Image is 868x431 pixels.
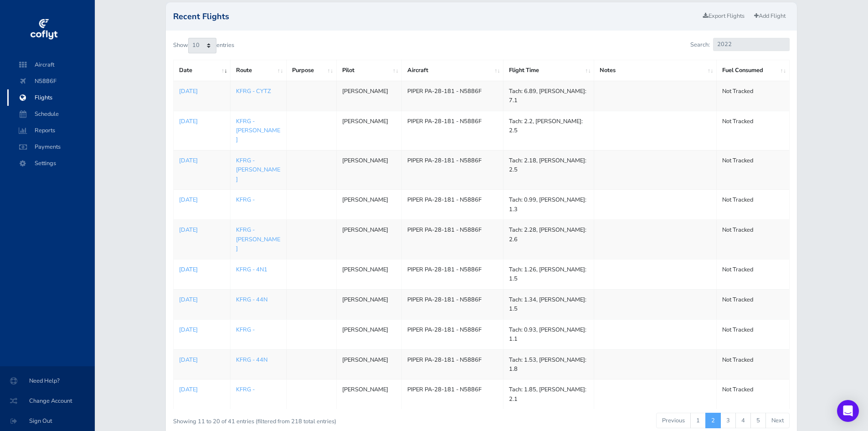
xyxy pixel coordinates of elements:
[236,226,280,253] a: KFRG - [PERSON_NAME]
[765,413,790,428] a: Next
[503,259,594,289] td: Tach: 1.26, [PERSON_NAME]: 1.5
[713,38,790,51] input: Search:
[179,385,225,394] a: [DATE]
[716,60,789,81] th: Fuel Consumed: activate to sort column ascending
[402,190,503,220] td: PIPER PA-28-181 - N5886F
[402,349,503,379] td: PIPER PA-28-181 - N5886F
[174,60,231,81] th: Date: activate to sort column ascending
[402,60,503,81] th: Aircraft: activate to sort column ascending
[402,111,503,150] td: PIPER PA-28-181 - N5886F
[716,379,789,409] td: Not Tracked
[336,150,401,189] td: [PERSON_NAME]
[503,220,594,259] td: Tach: 2.28, [PERSON_NAME]: 2.6
[750,10,790,23] a: Add Flight
[16,155,86,171] span: Settings
[336,190,401,220] td: [PERSON_NAME]
[402,379,503,409] td: PIPER PA-28-181 - N5886F
[402,319,503,349] td: PIPER PA-28-181 - N5886F
[720,413,736,428] a: 3
[336,259,401,289] td: [PERSON_NAME]
[716,259,789,289] td: Not Tracked
[179,117,225,126] a: [DATE]
[231,60,287,81] th: Route: activate to sort column ascending
[503,150,594,189] td: Tach: 2.18, [PERSON_NAME]: 2.5
[179,355,225,364] a: [DATE]
[750,413,766,428] a: 5
[179,295,225,304] a: [DATE]
[336,349,401,379] td: [PERSON_NAME]
[735,413,751,428] a: 4
[16,122,86,139] span: Reports
[336,379,401,409] td: [PERSON_NAME]
[402,289,503,319] td: PIPER PA-28-181 - N5886F
[236,356,267,364] a: KFRG - 44N
[236,156,280,183] a: KFRG - [PERSON_NAME]
[402,150,503,189] td: PIPER PA-28-181 - N5886F
[705,413,721,428] a: 2
[336,81,401,111] td: [PERSON_NAME]
[402,259,503,289] td: PIPER PA-28-181 - N5886F
[716,150,789,189] td: Not Tracked
[16,73,86,89] span: N5886F
[716,81,789,111] td: Not Tracked
[594,60,717,81] th: Notes: activate to sort column ascending
[503,60,594,81] th: Flight Time: activate to sort column ascending
[503,289,594,319] td: Tach: 1.34, [PERSON_NAME]: 1.5
[336,220,401,259] td: [PERSON_NAME]
[503,319,594,349] td: Tach: 0.93, [PERSON_NAME]: 1.1
[503,190,594,220] td: Tach: 0.99, [PERSON_NAME]: 1.3
[716,111,789,150] td: Not Tracked
[236,296,267,304] a: KFRG - 44N
[336,289,401,319] td: [PERSON_NAME]
[236,265,267,274] a: KFRG - 4N1
[716,220,789,259] td: Not Tracked
[236,385,255,394] a: KFRG -
[179,156,225,165] a: [DATE]
[503,111,594,150] td: Tach: 2.2, [PERSON_NAME]: 2.5
[179,265,225,274] a: [DATE]
[336,60,401,81] th: Pilot: activate to sort column ascending
[29,16,59,43] img: coflyt logo
[503,379,594,409] td: Tach: 1.85, [PERSON_NAME]: 2.1
[16,57,86,73] span: Aircraft
[179,195,225,204] a: [DATE]
[236,87,271,95] a: KFRG - CYTZ
[179,325,225,334] a: [DATE]
[11,413,84,429] span: Sign Out
[188,38,216,53] select: Showentries
[503,81,594,111] td: Tach: 6.89, [PERSON_NAME]: 7.1
[690,38,789,51] label: Search:
[173,412,423,426] div: Showing 11 to 20 of 41 entries (filtered from 218 total entries)
[179,87,225,96] a: [DATE]
[716,190,789,220] td: Not Tracked
[236,117,280,144] a: KFRG - [PERSON_NAME]
[402,81,503,111] td: PIPER PA-28-181 - N5886F
[690,413,706,428] a: 1
[236,196,255,204] a: KFRG -
[286,60,336,81] th: Purpose: activate to sort column ascending
[837,400,859,422] div: Open Intercom Messenger
[716,319,789,349] td: Not Tracked
[503,349,594,379] td: Tach: 1.53, [PERSON_NAME]: 1.8
[336,319,401,349] td: [PERSON_NAME]
[11,393,84,409] span: Change Account
[179,225,225,234] a: [DATE]
[173,38,234,53] label: Show entries
[716,349,789,379] td: Not Tracked
[11,373,84,389] span: Need Help?
[236,326,255,334] a: KFRG -
[16,89,86,106] span: Flights
[173,12,699,21] h2: Recent Flights
[656,413,691,428] a: Previous
[16,139,86,155] span: Payments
